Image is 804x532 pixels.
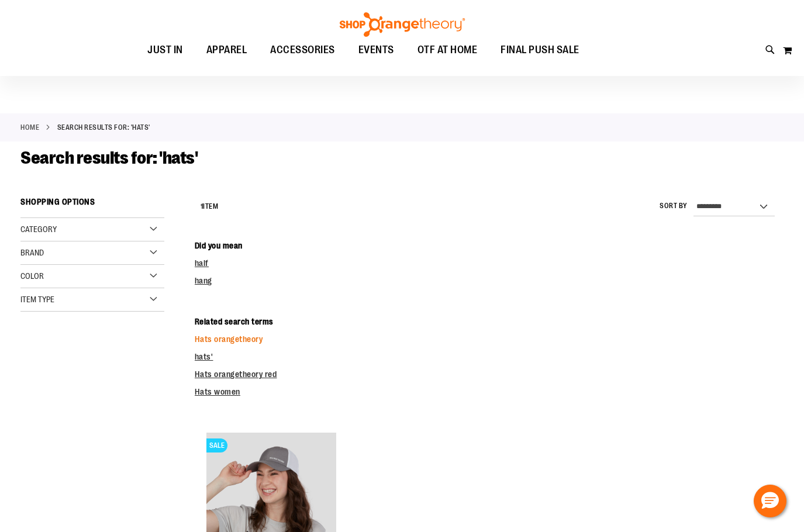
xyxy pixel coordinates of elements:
span: FINAL PUSH SALE [501,37,579,63]
a: APPAREL [195,37,259,64]
span: Search results for: 'hats' [20,148,198,168]
a: Home [20,122,39,133]
label: Sort By [660,201,688,211]
span: ACCESSORIES [270,37,335,63]
span: 1 [201,202,203,210]
a: FINAL PUSH SALE [489,37,591,64]
a: ACCESSORIES [258,37,347,64]
span: Brand [20,248,44,257]
a: OTF AT HOME [406,37,489,64]
a: half [195,258,209,268]
a: Hats orangetheory red [195,369,277,379]
strong: Search results for: 'hats' [57,122,150,133]
dt: Did you mean [195,240,784,251]
a: EVENTS [347,37,406,64]
a: hang [195,276,212,285]
span: APPAREL [206,37,247,63]
span: Category [20,224,57,234]
span: Color [20,271,44,281]
span: SALE [206,438,227,452]
dt: Related search terms [195,316,784,327]
span: EVENTS [358,37,394,63]
button: Hello, have a question? Let’s chat. [754,485,786,517]
a: Hats women [195,387,240,396]
span: OTF AT HOME [417,37,478,63]
h2: Item [201,198,219,216]
span: Item Type [20,295,54,304]
a: hats' [195,352,213,361]
strong: Shopping Options [20,192,164,218]
span: JUST IN [147,37,183,63]
a: JUST IN [136,37,195,64]
a: Hats orangetheory [195,334,263,344]
img: Shop Orangetheory [338,12,467,37]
